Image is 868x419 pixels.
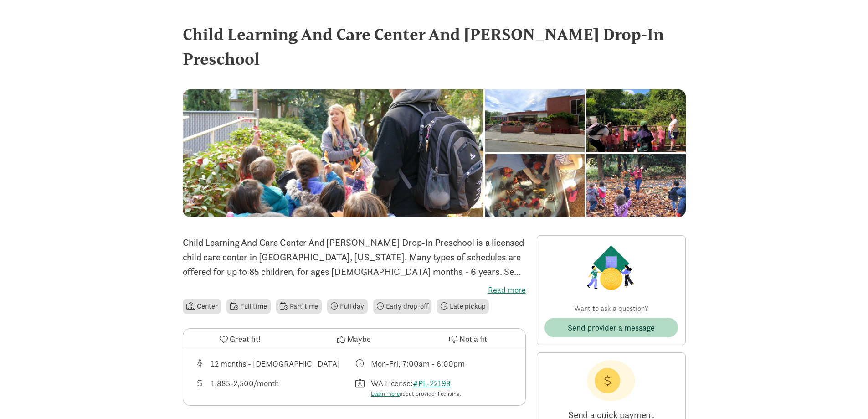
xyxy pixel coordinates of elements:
[371,357,465,370] div: Mon-Fri, 7:00am - 6:00pm
[411,329,525,350] button: Not a fit
[371,377,461,398] div: WA License:
[371,389,461,398] div: about provider licensing.
[354,357,514,370] div: Class schedule
[211,377,279,398] div: 1,885-2,500/month
[347,333,371,345] span: Maybe
[194,357,354,370] div: Age range for children that this provider cares for
[183,22,686,71] div: Child Learning And Care Center And [PERSON_NAME] Drop-In Preschool
[211,357,340,370] div: 12 months - [DEMOGRAPHIC_DATA]
[459,333,487,345] span: Not a fit
[437,299,489,314] li: Late pickup
[327,299,368,314] li: Full day
[183,235,526,279] p: Child Learning And Care Center And [PERSON_NAME] Drop-In Preschool is a licensed child care cente...
[373,299,432,314] li: Early drop-off
[585,243,637,292] img: Provider logo
[183,299,221,314] li: Center
[544,318,678,337] button: Send provider a message
[183,285,526,295] label: Read more
[354,377,514,398] div: License number
[371,390,400,398] a: Learn more
[568,321,655,334] span: Send provider a message
[230,333,261,345] span: Great fit!
[276,299,322,314] li: Part time
[297,329,411,350] button: Maybe
[226,299,270,314] li: Full time
[544,303,678,314] p: Want to ask a question?
[183,329,297,350] button: Great fit!
[413,378,451,388] a: #PL-22198
[194,377,354,398] div: Average tuition for this program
